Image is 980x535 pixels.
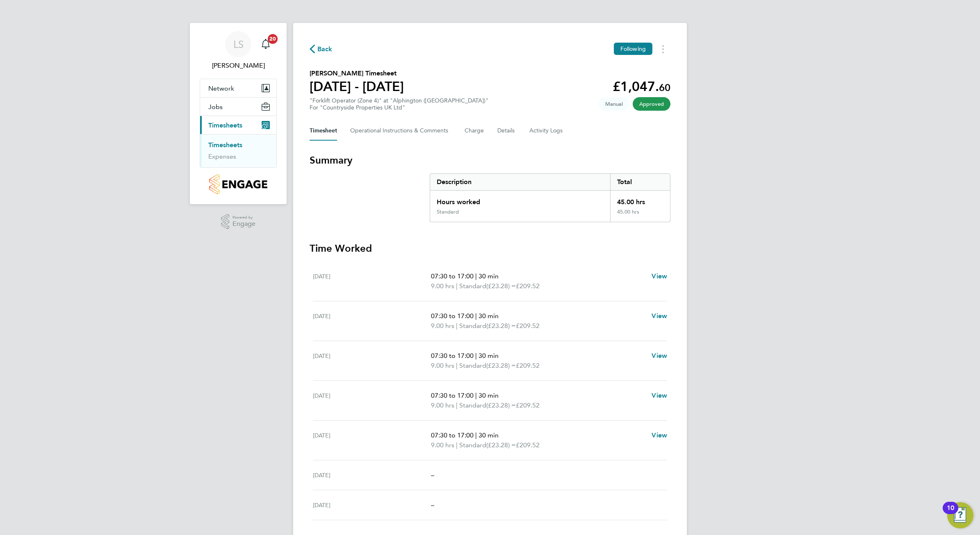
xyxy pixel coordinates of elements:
span: £209.52 [516,282,540,290]
span: Powered by [232,214,255,221]
span: | [475,431,477,439]
span: View [652,272,667,280]
button: Timesheets [200,116,276,134]
a: Powered byEngage [221,214,256,230]
span: | [475,352,477,360]
span: (£23.28) = [486,362,516,369]
button: Open Resource Center, 10 new notifications [947,502,973,528]
span: 07:30 to 17:00 [431,272,474,280]
span: £209.52 [516,401,540,409]
span: (£23.28) = [486,441,516,449]
nav: Main navigation [190,23,287,204]
a: View [652,311,667,321]
span: (£23.28) = [486,401,516,409]
div: 45.00 hrs [610,209,670,222]
span: Standard [459,361,486,371]
span: View [652,312,667,320]
div: Description [430,174,610,190]
div: Hours worked [430,191,610,209]
span: Engage [232,221,255,228]
div: [DATE] [313,500,431,510]
span: View [652,352,667,360]
section: Timesheet [310,154,670,520]
h2: [PERSON_NAME] Timesheet [310,68,404,78]
span: Levi Sullivan [200,61,277,71]
span: £209.52 [516,441,540,449]
img: countryside-properties-logo-retina.png [209,174,267,194]
span: Standard [459,401,486,410]
div: 45.00 hrs [610,191,670,209]
button: Operational Instructions & Comments [350,121,451,141]
span: £209.52 [516,362,540,369]
div: [DATE] [313,470,431,480]
span: | [456,322,458,330]
span: This timesheet has been approved. [633,97,670,111]
span: 30 min [479,312,499,320]
button: Charge [465,121,484,141]
span: Standard [459,440,486,450]
span: 20 [268,34,278,44]
h1: [DATE] - [DATE] [310,78,404,95]
span: (£23.28) = [486,282,516,290]
span: £209.52 [516,322,540,330]
span: 9.00 hrs [431,441,454,449]
app-decimal: £1,047. [613,79,670,94]
a: Go to home page [200,174,277,194]
a: View [652,391,667,401]
span: 07:30 to 17:00 [431,392,474,399]
span: | [475,312,477,320]
span: | [475,272,477,280]
span: (£23.28) = [486,322,516,330]
a: View [652,430,667,440]
span: This timesheet was manually created. [599,97,629,111]
a: View [652,271,667,281]
span: 30 min [479,431,499,439]
button: Timesheet [310,121,337,141]
div: [DATE] [313,271,431,291]
span: 60 [659,82,670,93]
span: Network [208,84,234,92]
div: Summary [430,173,670,222]
a: Timesheets [208,141,242,149]
button: Back [310,44,333,54]
span: – [431,501,434,509]
a: Expenses [208,153,236,160]
span: 30 min [479,392,499,399]
span: | [456,401,458,409]
div: For "Countryside Properties UK Ltd" [310,104,488,111]
span: | [456,282,458,290]
a: LS[PERSON_NAME] [200,31,277,71]
div: Total [610,174,670,190]
span: 30 min [479,272,499,280]
button: Jobs [200,98,276,116]
button: Timesheets Menu [656,43,670,55]
span: 9.00 hrs [431,362,454,369]
span: | [475,392,477,399]
button: Details [497,121,516,141]
div: 10 [947,508,954,519]
span: View [652,431,667,439]
div: "Forklift Operator (Zone 4)" at "Alphington ([GEOGRAPHIC_DATA])" [310,97,488,111]
div: Standard [437,209,459,215]
span: 9.00 hrs [431,322,454,330]
div: [DATE] [313,430,431,450]
span: Back [317,44,333,54]
span: LS [233,39,244,50]
span: 07:30 to 17:00 [431,352,474,360]
span: Following [620,45,646,52]
h3: Time Worked [310,242,670,255]
a: 20 [258,31,274,57]
span: 07:30 to 17:00 [431,431,474,439]
a: View [652,351,667,361]
span: 30 min [479,352,499,360]
span: 9.00 hrs [431,401,454,409]
span: Jobs [208,103,223,111]
div: Timesheets [200,134,276,167]
div: [DATE] [313,391,431,410]
span: Standard [459,281,486,291]
h3: Summary [310,154,670,167]
span: | [456,441,458,449]
button: Activity Logs [529,121,564,141]
span: | [456,362,458,369]
span: 9.00 hrs [431,282,454,290]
